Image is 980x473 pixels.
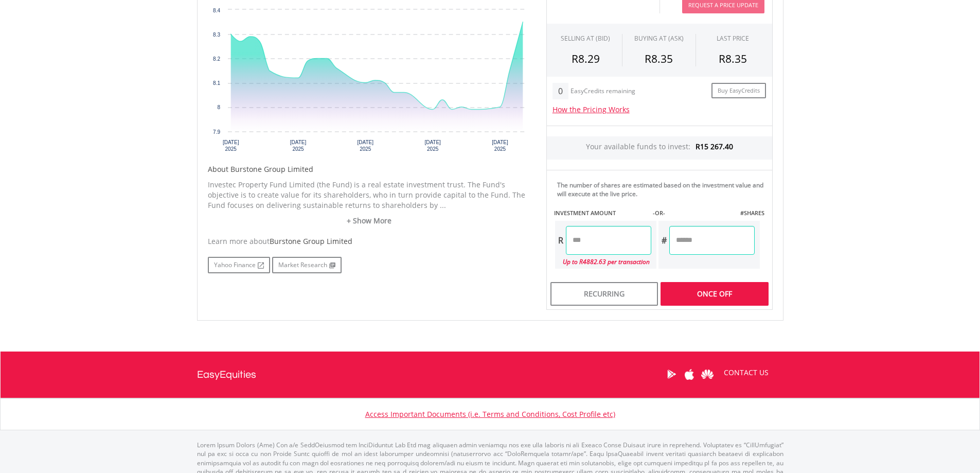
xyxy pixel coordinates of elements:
span: R15 267.40 [696,142,733,151]
div: Recurring [550,282,658,306]
div: The number of shares are estimated based on the investment value and will execute at the live price. [557,181,768,198]
div: Learn more about [208,236,531,247]
text: [DATE] 2025 [357,139,373,152]
span: BUYING AT (ASK) [634,34,684,43]
label: INVESTMENT AMOUNT [554,209,616,217]
text: 8.2 [213,56,220,62]
a: Apple [681,358,699,390]
div: # [658,226,669,255]
text: 7.9 [213,129,220,135]
span: R8.29 [572,51,600,66]
div: Up to R4882.63 per transaction [555,255,651,269]
text: 8.3 [213,32,220,38]
label: #SHARES [740,209,764,217]
div: R [555,226,566,255]
a: Huawei [699,358,717,390]
a: CONTACT US [717,358,776,387]
text: 8.4 [213,8,220,13]
a: + Show More [208,216,531,226]
text: 8.1 [213,80,220,86]
text: [DATE] 2025 [424,139,441,152]
svg: Interactive chart [208,5,531,159]
a: Market Research [272,257,342,273]
span: Burstone Group Limited [270,236,352,246]
a: Google Play [663,358,681,390]
div: Chart. Highcharts interactive chart. [208,5,531,159]
a: How the Pricing Works [553,104,630,114]
div: Once Off [661,282,768,306]
a: Access Important Documents (i.e. Terms and Conditions, Cost Profile etc) [365,409,615,419]
span: R8.35 [719,51,747,66]
text: 8 [217,104,220,110]
div: EasyCredits remaining [571,87,635,96]
div: Your available funds to invest: [547,136,772,160]
span: R8.35 [645,51,673,66]
div: 0 [553,83,568,99]
text: [DATE] 2025 [290,139,306,152]
text: [DATE] 2025 [492,139,508,152]
a: Yahoo Finance [208,257,270,273]
a: Buy EasyCredits [711,83,766,99]
div: SELLING AT (BID) [561,34,610,43]
a: EasyEquities [197,352,256,398]
label: -OR- [653,209,665,217]
p: Investec Property Fund Limited (the Fund) is a real estate investment trust. The Fund's objective... [208,180,531,211]
div: LAST PRICE [717,34,749,43]
h5: About Burstone Group Limited [208,164,531,174]
text: [DATE] 2025 [222,139,239,152]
